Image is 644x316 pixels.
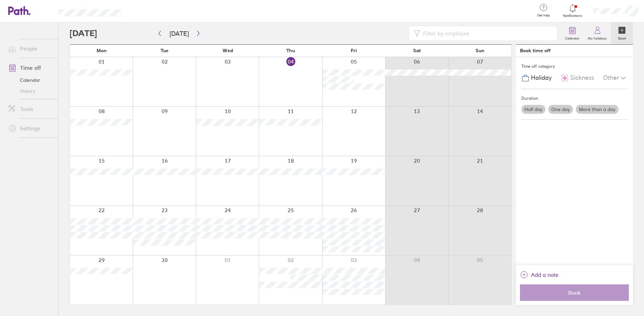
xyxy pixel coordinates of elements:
[611,22,633,44] a: Book
[3,102,58,116] a: Tools
[584,22,611,44] a: My holidays
[3,121,58,135] a: Settings
[521,61,627,72] div: Time off category
[548,105,573,114] label: One day
[3,75,58,86] a: Calendar
[562,14,584,18] span: Notifications
[570,74,594,81] span: Sickness
[3,42,58,55] a: People
[3,86,58,97] a: History
[521,93,627,103] div: Duration
[351,48,357,53] span: Fri
[286,48,295,53] span: Thu
[561,22,584,44] a: Calendar
[562,3,584,18] a: Notifications
[3,61,58,75] a: Time off
[413,48,421,53] span: Sat
[223,48,233,53] span: Wed
[521,105,545,114] label: Half day
[561,34,584,41] label: Calendar
[584,34,611,41] label: My holidays
[576,105,619,114] label: More than a day
[96,48,107,53] span: Mon
[531,269,559,280] span: Add a note
[164,28,194,39] button: [DATE]
[420,27,553,40] input: Filter by employee
[603,72,627,85] div: Other
[531,74,552,81] span: Holiday
[161,48,168,53] span: Tue
[520,269,559,280] button: Add a note
[520,284,629,301] button: Book
[525,290,624,296] span: Book
[532,13,555,18] span: Get help
[614,34,630,41] label: Book
[476,48,484,53] span: Sun
[520,48,551,53] div: Book time off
